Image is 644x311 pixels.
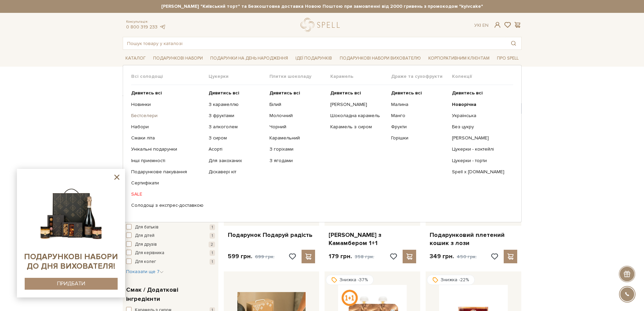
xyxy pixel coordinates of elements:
[452,158,508,164] a: Цукерки - торти
[209,73,269,80] span: Цукерки
[209,135,264,141] a: З сиром
[135,232,154,239] span: Для дітей
[452,102,476,107] b: Новорічна
[506,37,521,49] button: Пошук товару у каталозі
[269,124,325,130] a: Чорний
[452,135,508,141] a: [PERSON_NAME]
[131,180,204,186] a: Сертифікати
[209,90,239,96] b: Дивитись всі
[228,231,315,239] a: Подарунок Подаруй радість
[209,146,264,152] a: Асорті
[126,232,215,239] button: Для дітей 1
[329,231,416,247] a: [PERSON_NAME] з Камамбером 1+1
[210,250,215,256] span: 1
[391,102,447,108] a: Малина
[209,242,215,247] span: 2
[208,53,291,64] a: Подарунки на День народження
[131,191,204,197] a: SALE
[126,20,166,24] span: Консультація:
[330,90,361,96] b: Дивитись всі
[474,22,488,28] div: Ук
[269,113,325,119] a: Молочний
[126,269,164,274] span: Показати ще 7
[131,102,204,108] a: Новинки
[209,90,264,96] a: Дивитись всі
[126,250,215,257] button: Для керівника 1
[209,102,264,108] a: З карамеллю
[269,90,300,96] b: Дивитись всі
[430,231,517,247] a: Подарунковий плетений кошик з лози
[131,169,204,175] a: Подарункове пакування
[480,22,481,28] span: |
[123,37,506,49] input: Пошук товару у каталозі
[427,275,475,285] div: Знижка -22%
[355,254,374,260] span: 358 грн.
[150,53,206,64] a: Подарункові набори
[452,169,508,175] a: Spell x [DOMAIN_NAME]
[126,268,164,275] button: Показати ще 7
[330,102,386,108] a: [PERSON_NAME]
[452,124,508,130] a: Без цукру
[326,275,374,285] div: Знижка -37%
[330,113,386,119] a: Шоколадна карамель
[330,73,391,80] span: Карамель
[135,241,157,248] span: Для друзів
[210,224,215,230] span: 1
[131,202,204,208] a: Солодощі з експрес-доставкою
[123,53,148,64] a: Каталог
[391,90,422,96] b: Дивитись всі
[391,135,447,141] a: Горішки
[452,90,508,96] a: Дивитись всі
[123,3,522,9] strong: [PERSON_NAME] "Київський торт" та Безкоштовна доставка Новою Поштою при замовленні від 2000 гриве...
[228,252,275,261] p: 599 грн.
[209,113,264,119] a: З фруктами
[293,53,335,64] a: Ідеї подарунків
[159,24,166,30] a: telegram
[391,113,447,119] a: Манго
[329,252,374,261] p: 179 грн.
[126,285,213,304] span: Смак / Додаткові інгредієнти
[126,259,215,265] button: Для колег 1
[494,53,521,64] a: Про Spell
[269,158,325,164] a: З ягодами
[255,254,275,260] span: 699 грн.
[330,124,386,130] a: Карамель з сиром
[269,146,325,152] a: З горіхами
[135,250,164,257] span: Для керівника
[452,73,513,80] span: Колекції
[391,73,452,80] span: Драже та сухофрукти
[131,90,162,96] b: Дивитись всі
[135,224,159,231] span: Для батьків
[131,73,209,80] span: Всі солодощі
[209,169,264,175] a: Діскавері кіт
[209,124,264,130] a: З алкоголем
[452,102,508,108] a: Новорічна
[337,52,424,64] a: Подарункові набори вихователю
[426,52,492,64] a: Корпоративним клієнтам
[482,22,488,28] a: En
[391,90,447,96] a: Дивитись всі
[210,259,215,265] span: 1
[452,90,483,96] b: Дивитись всі
[330,90,386,96] a: Дивитись всі
[131,135,204,141] a: Смаки літа
[452,113,508,119] a: Українська
[126,241,215,248] button: Для друзів 2
[126,24,158,30] a: 0 800 319 233
[269,135,325,141] a: Карамельний
[123,65,522,222] div: Каталог
[457,254,477,260] span: 450 грн.
[131,90,204,96] a: Дивитись всі
[452,146,508,152] a: Цукерки - коктейлі
[131,146,204,152] a: Унікальні подарунки
[391,124,447,130] a: Фрукти
[301,18,343,32] a: logo
[269,102,325,108] a: Білий
[269,73,330,80] span: Плитки шоколаду
[430,252,477,261] p: 349 грн.
[131,158,204,164] a: Інші приємності
[269,90,325,96] a: Дивитись всі
[209,158,264,164] a: Для закоханих
[210,233,215,239] span: 1
[131,124,204,130] a: Набори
